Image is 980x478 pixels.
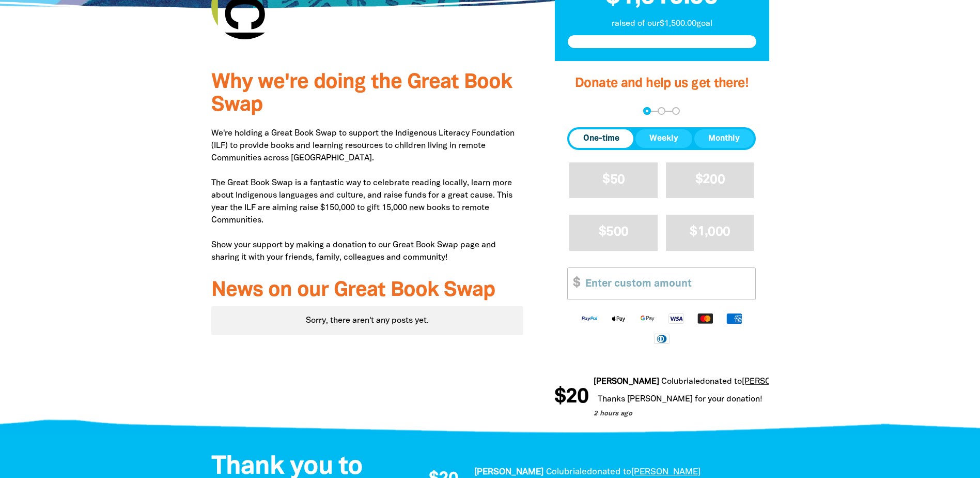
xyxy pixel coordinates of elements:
[553,387,587,408] span: $20
[672,107,680,115] button: Navigate to step 3 of 3 to enter your payment details
[567,304,756,352] div: Available payment methods
[569,129,633,148] button: One-time
[568,268,580,300] span: $
[695,174,725,186] span: $200
[741,378,874,385] a: [PERSON_NAME] [PERSON_NAME]
[575,312,604,324] img: Paypal logo
[599,226,628,238] span: $500
[575,78,749,89] span: Donate and help us get there!
[662,312,691,324] img: Visa logo
[699,378,741,385] span: donated to
[691,312,720,324] img: Mastercard logo
[211,73,512,115] span: Why we're doing the Great Book Swap
[568,18,756,30] p: raised of our $1,500.00 goal
[593,378,658,385] em: [PERSON_NAME]
[604,312,633,324] img: Apple Pay logo
[554,376,769,419] div: Donation stream
[660,378,699,385] em: Colubriale
[569,162,658,198] button: $50
[666,215,754,250] button: $1,000
[690,226,730,238] span: $1,000
[211,279,524,302] h3: News on our Great Book Swap
[569,215,658,250] button: $500
[633,312,662,324] img: Google Pay logo
[647,333,676,345] img: Diners Club logo
[546,468,587,476] em: Colubriale
[643,107,651,115] button: Navigate to step 1 of 3 to enter your donation amount
[649,132,678,145] span: Weekly
[578,268,755,300] input: Enter custom amount
[211,306,524,335] div: Paginated content
[211,127,524,264] p: We're holding a Great Book Swap to support the Indigenous Literacy Foundation (ILF) to provide bo...
[635,129,692,148] button: Weekly
[474,468,543,476] em: [PERSON_NAME]
[666,162,754,198] button: $200
[593,409,874,420] p: 2 hours ago
[583,132,619,145] span: One-time
[211,306,524,335] div: Sorry, there aren't any posts yet.
[567,127,756,150] div: Donation frequency
[708,132,740,145] span: Monthly
[587,468,631,476] span: donated to
[658,107,665,115] button: Navigate to step 2 of 3 to enter your details
[694,129,754,148] button: Monthly
[602,174,625,186] span: $50
[593,391,874,408] div: Thanks [PERSON_NAME] for your donation!
[720,312,749,324] img: American Express logo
